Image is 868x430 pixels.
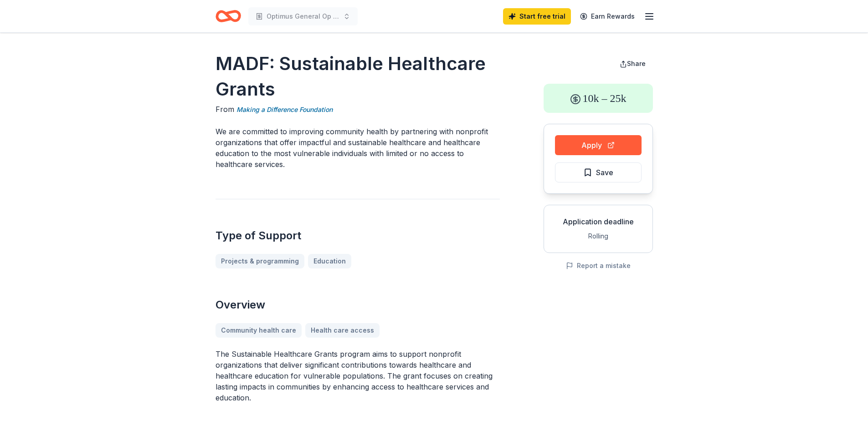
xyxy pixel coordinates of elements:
[544,84,653,113] div: 10k – 25k
[555,162,642,182] button: Save
[216,126,500,170] p: We are committed to improving community health by partnering with nonprofit organizations that of...
[596,167,613,178] span: Save
[566,260,631,271] button: Report a mistake
[503,8,571,25] a: Start free trial
[216,254,304,268] a: Projects & programming
[267,11,339,22] span: Optimus General Op Funding
[216,51,500,102] h1: MADF: Sustainable Healthcare Grants
[555,135,642,155] button: Apply
[551,231,645,242] div: Rolling
[216,298,500,312] h2: Overview
[216,5,241,27] a: Home
[627,60,646,67] span: Share
[216,228,500,243] h2: Type of Support
[551,216,645,227] div: Application deadline
[612,55,653,73] button: Share
[216,349,500,403] p: The Sustainable Healthcare Grants program aims to support nonprofit organizations that deliver si...
[236,104,333,115] a: Making a Difference Foundation
[216,104,500,115] div: From
[575,8,640,25] a: Earn Rewards
[248,7,358,25] button: Optimus General Op Funding
[308,254,351,268] a: Education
